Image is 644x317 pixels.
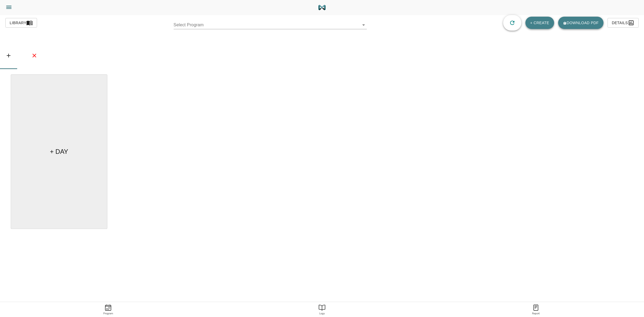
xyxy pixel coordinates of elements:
strong: Logs [216,312,428,315]
button: Details [608,18,639,28]
a: ProgramProgram [1,302,215,317]
a: ReportReport [429,302,643,317]
span: Download pdf [563,20,599,26]
h5: + DAY [50,147,68,156]
a: ReportLogs [215,302,429,317]
button: downloadDownload pdf [561,18,601,28]
ion-icon: Program [105,304,112,311]
ion-icon: download [563,21,567,25]
span: + CREATE [530,20,549,26]
button: + CREATE [528,18,551,28]
strong: Program [2,312,214,315]
span: Details [612,20,634,26]
span: Library [10,20,33,26]
button: Library [5,18,37,28]
ion-icon: Side Menu [5,4,12,11]
strong: Report [430,312,642,315]
ion-icon: Report [319,304,325,311]
img: Logo [318,3,326,12]
ion-icon: Report [532,304,539,311]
